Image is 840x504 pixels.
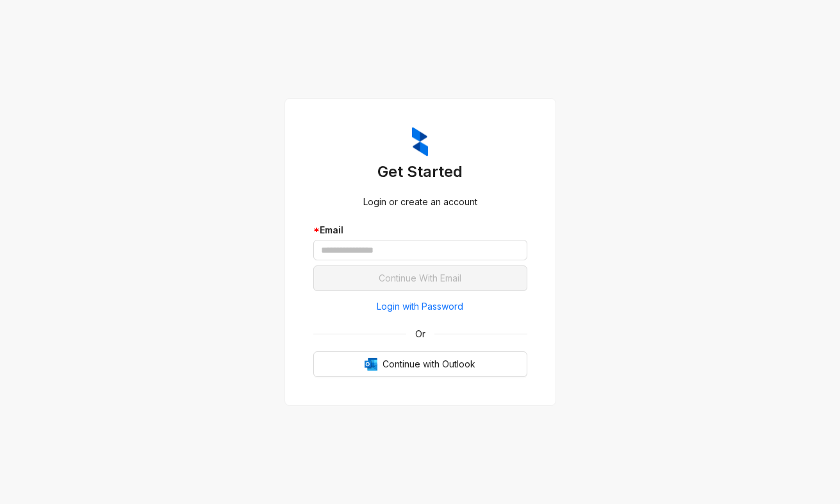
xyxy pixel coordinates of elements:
[412,127,428,156] img: ZumaIcon
[313,351,527,377] button: OutlookContinue with Outlook
[383,357,475,371] span: Continue with Outlook
[313,195,527,209] div: Login or create an account
[313,223,527,237] div: Email
[365,358,377,371] img: Outlook
[313,265,527,291] button: Continue With Email
[377,299,463,314] span: Login with Password
[313,162,527,182] h3: Get Started
[313,296,527,317] button: Login with Password
[406,327,434,341] span: Or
